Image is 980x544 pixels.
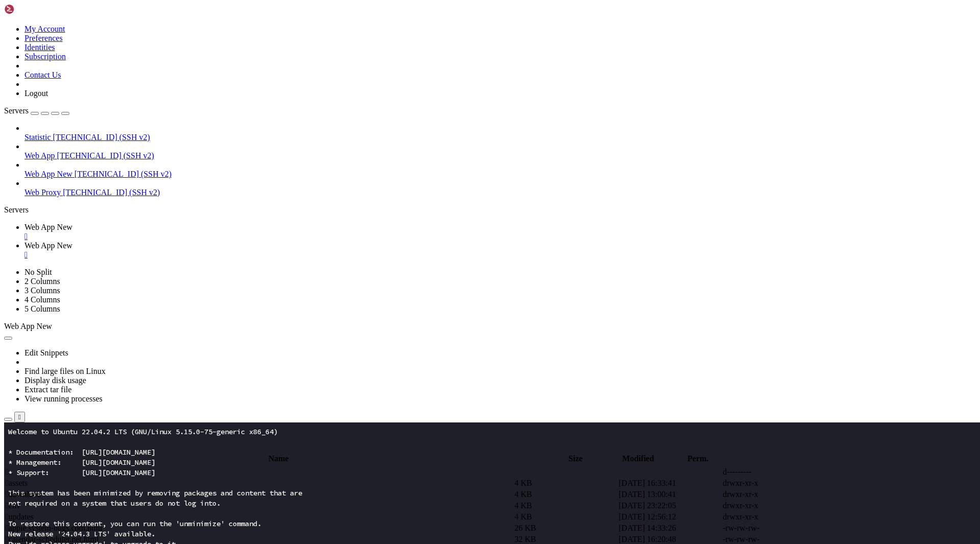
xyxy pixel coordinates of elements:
a:  [24,232,976,241]
a: Logout [24,89,48,98]
a: Web App New [24,241,976,259]
span: Web App [24,151,55,160]
a: Web App [TECHNICAL_ID] (SSH v2) [24,151,976,160]
li: Statistic [TECHNICAL_ID] (SSH v2) [24,124,976,142]
a: Servers [4,106,69,115]
a: Web Proxy [TECHNICAL_ID] (SSH v2) [24,188,976,197]
span:  [6,535,9,543]
button:  [14,412,25,422]
x-row: not required on a system that users do not log into. [4,76,847,86]
img: Shellngn [4,4,63,14]
td: 4 KB [514,478,617,488]
div: (15, 14) [68,147,72,157]
a: 3 Columns [24,286,60,295]
span: [TECHNICAL_ID] (SSH v2) [53,133,150,141]
x-row: root@175198:~# [4,147,847,157]
td: d--------- [722,467,825,477]
span:  [6,524,9,532]
x-row: Run 'do-release-upgrade' to upgrade to it. [4,116,847,127]
a: Web App New [24,223,976,241]
x-row: * Support: [URL][DOMAIN_NAME] [4,45,847,55]
x-row: This system has been minimized by removing packages and content that are [4,65,847,76]
span: Statistic [24,133,51,141]
th: Perm.: activate to sort column ascending [678,454,718,464]
span: apple.system-bugs.com.html [6,524,102,532]
span:  [6,490,9,499]
span: calendar-scheduler.net.html [6,535,99,543]
a: 5 Columns [24,304,60,313]
span: Web Proxy [24,188,61,197]
div:  [18,413,21,421]
li: Web App New [TECHNICAL_ID] (SSH v2) [24,160,976,179]
td: [DATE] 12:56:12 [618,512,721,522]
span: Servers [4,106,29,115]
span: [TECHNICAL_ID] (SSH v2) [57,151,154,160]
x-row: Last login: [DATE] from [TECHNICAL_ID] [4,137,847,147]
td: 4 KB [514,512,617,522]
a: Find large files on Linux [24,367,106,375]
span: Web App New [24,170,72,178]
x-row: Welcome to Ubuntu 22.04.2 LTS (GNU/Linux 5.15.0-75-generic x86_64) [4,4,847,14]
span:  [6,512,9,521]
td: drwxr-xr-x [722,512,825,522]
span: env [6,501,20,510]
td: drwxr-xr-x [722,489,825,500]
a: View running processes [24,394,103,403]
td: 4 KB [514,501,617,511]
a: Edit Snippets [24,348,68,357]
a: Statistic [TECHNICAL_ID] (SSH v2) [24,133,976,142]
a: Display disk usage [24,376,86,385]
span:  [6,479,9,487]
span: Web App New [4,322,52,330]
a: Extract tar file [24,385,71,394]
th: Modified: activate to sort column ascending [599,454,677,464]
span: .. [6,467,13,476]
a: Identities [24,43,55,52]
td: 26 KB [514,523,617,533]
span: [TECHNICAL_ID] (SSH v2) [75,170,171,178]
span: download [6,490,41,499]
td: 4 KB [514,489,617,500]
td: [DATE] 14:33:26 [618,523,721,533]
span: Web App New [24,241,72,250]
a: Contact Us [24,70,61,79]
td: drwxr-xr-x [722,478,825,488]
td: [DATE] 23:22:05 [618,501,721,511]
x-row: New release '24.04.3 LTS' available. [4,106,847,116]
a: Preferences [24,34,63,42]
td: [DATE] 16:33:41 [618,478,721,488]
a: My Account [24,25,65,33]
li: Web Proxy [TECHNICAL_ID] (SSH v2) [24,179,976,197]
span: updates [6,512,34,521]
a: 2 Columns [24,277,60,286]
td: [DATE] 13:00:41 [618,489,721,500]
a: 4 Columns [24,295,60,304]
li: Web App [TECHNICAL_ID] (SSH v2) [24,142,976,160]
a: Web App New [TECHNICAL_ID] (SSH v2) [24,170,976,179]
th: Size: activate to sort column ascending [553,454,598,464]
td: -rw-rw-rw- [722,523,825,533]
span:  [6,501,9,510]
x-row: * Management: [URL][DOMAIN_NAME] [4,35,847,45]
x-row: * Documentation: [URL][DOMAIN_NAME] [4,25,847,35]
th: Name: activate to sort column descending [5,454,552,464]
a:  [24,250,976,259]
td: drwxr-xr-x [722,501,825,511]
span: [TECHNICAL_ID] (SSH v2) [63,188,160,197]
a: No Split [24,268,52,276]
span: Web App New [24,223,72,231]
div: Servers [4,205,976,215]
a: Subscription [24,52,66,61]
span: assets [6,479,28,487]
x-row: To restore this content, you can run the 'unminimize' command. [4,96,847,106]
span:  [6,467,9,476]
